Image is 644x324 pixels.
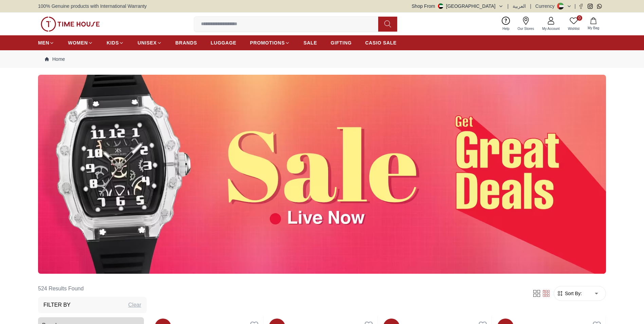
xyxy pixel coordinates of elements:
[515,26,537,31] span: Our Stores
[176,37,197,49] a: BRANDS
[43,301,71,309] h3: Filter By
[530,3,531,10] span: |
[585,25,602,31] span: My Bag
[331,39,352,46] span: GIFTING
[539,26,563,31] span: My Account
[565,26,582,31] span: Wishlist
[38,281,147,297] h6: 524 Results Found
[38,50,606,68] nav: Breadcrumb
[211,37,237,49] a: LUGGAGE
[38,37,54,49] a: MEN
[508,3,509,10] span: |
[137,39,157,46] span: UNISEX
[38,39,49,46] span: MEN
[107,37,124,49] a: KIDS
[45,56,65,62] a: Home
[365,37,397,49] a: CASIO SALE
[107,39,119,46] span: KIDS
[365,39,397,46] span: CASIO SALE
[38,75,606,274] img: ...
[41,17,100,32] img: ...
[597,4,602,9] a: Whatsapp
[577,15,582,21] span: 0
[137,37,162,49] a: UNISEX
[303,39,317,46] span: SALE
[588,4,593,9] a: Instagram
[38,3,147,10] span: 100% Genuine products with International Warranty
[564,15,584,33] a: 0Wishlist
[574,3,576,10] span: |
[557,290,582,297] button: Sort By:
[513,3,526,10] button: العربية
[438,3,443,9] img: United Arab Emirates
[498,15,514,33] a: Help
[535,3,557,10] div: Currency
[500,26,512,31] span: Help
[211,39,237,46] span: LUGGAGE
[514,15,538,33] a: Our Stores
[331,37,352,49] a: GIFTING
[564,290,582,297] span: Sort By:
[412,3,503,10] button: Shop From[GEOGRAPHIC_DATA]
[250,39,285,46] span: PROMOTIONS
[584,16,603,32] button: My Bag
[303,37,317,49] a: SALE
[68,37,93,49] a: WOMEN
[176,39,197,46] span: BRANDS
[68,39,88,46] span: WOMEN
[250,37,290,49] a: PROMOTIONS
[128,301,141,309] div: Clear
[578,4,584,9] a: Facebook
